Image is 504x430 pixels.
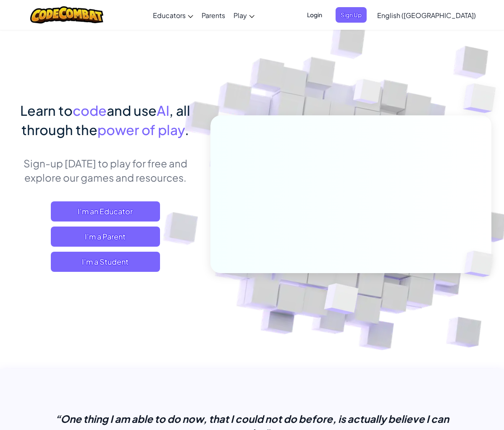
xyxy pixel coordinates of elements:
span: Play [234,11,247,20]
span: Educators [153,11,186,20]
a: English ([GEOGRAPHIC_DATA]) [373,4,480,26]
a: I'm an Educator [51,201,160,222]
span: AI [157,102,169,119]
a: Parents [197,4,229,26]
img: Overlap cubes [338,63,398,125]
img: CodeCombat logo [30,6,104,23]
button: Login [302,7,327,23]
a: Play [229,4,259,26]
span: Learn to [20,102,73,119]
img: Overlap cubes [304,266,379,335]
span: and use [107,102,157,119]
span: English ([GEOGRAPHIC_DATA]) [377,11,476,20]
a: Educators [149,4,197,26]
span: power of play [97,121,185,138]
span: . [185,121,189,138]
a: I'm a Parent [51,227,160,247]
p: Sign-up [DATE] to play for free and explore our games and resources. [13,156,198,185]
button: Sign Up [336,7,367,23]
span: code [73,102,107,119]
button: I'm a Student [51,252,160,272]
